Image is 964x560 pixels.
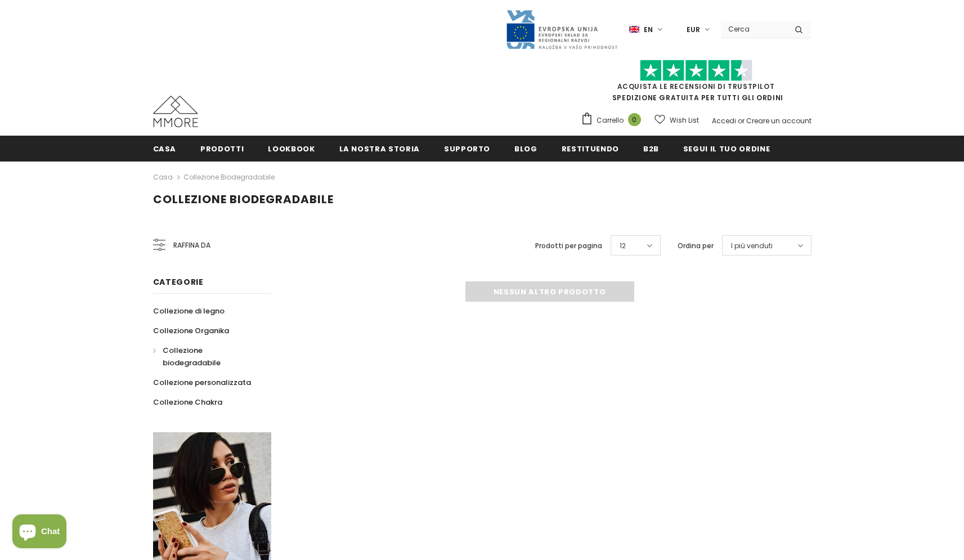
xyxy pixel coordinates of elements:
[683,144,770,154] span: Segui il tuo ordine
[153,136,177,161] a: Casa
[173,239,210,252] span: Raffina da
[712,116,736,126] a: Accedi
[153,144,177,154] span: Casa
[514,136,537,161] a: Blog
[581,112,647,129] a: Carrello 0
[746,116,811,126] a: Creare un account
[9,514,70,551] inbox-online-store-chat: Shopify online store chat
[721,21,786,37] input: Search Site
[153,373,251,392] a: Collezione personalizzata
[683,136,770,161] a: Segui il tuo ordine
[200,136,244,161] a: Prodotti
[738,116,745,126] span: or
[628,113,641,126] span: 0
[444,136,490,161] a: supporto
[629,25,639,34] img: i-lang-1.png
[153,191,334,207] span: Collezione biodegradabile
[153,392,222,412] a: Collezione Chakra
[687,24,700,35] span: EUR
[444,144,490,154] span: supporto
[562,144,619,154] span: Restituendo
[153,276,204,288] span: Categorie
[643,136,659,161] a: B2B
[153,171,173,184] a: Casa
[153,96,198,127] img: Casi MMORE
[581,65,811,102] span: SPEDIZIONE GRATUITA PER TUTTI GLI ORDINI
[339,136,420,161] a: La nostra storia
[643,144,659,154] span: B2B
[617,82,775,91] a: Acquista le recensioni di TrustPilot
[153,325,229,336] span: Collezione Organika
[153,377,251,388] span: Collezione personalizzata
[183,172,275,182] a: Collezione biodegradabile
[505,9,618,50] img: Javni Razpis
[597,115,624,126] span: Carrello
[640,60,752,82] img: Fidati di Pilot Stars
[505,24,618,34] a: Javni Razpis
[535,240,602,252] label: Prodotti per pagina
[268,144,315,154] span: Lookbook
[200,144,244,154] span: Prodotti
[163,345,221,368] span: Collezione biodegradabile
[731,240,773,252] span: I più venduti
[153,306,225,316] span: Collezione di legno
[654,110,699,130] a: Wish List
[339,144,420,154] span: La nostra storia
[562,136,619,161] a: Restituendo
[153,301,225,321] a: Collezione di legno
[153,341,259,373] a: Collezione biodegradabile
[644,24,653,35] span: en
[153,397,222,407] span: Collezione Chakra
[670,115,699,126] span: Wish List
[620,240,626,252] span: 12
[514,144,537,154] span: Blog
[678,240,714,252] label: Ordina per
[268,136,315,161] a: Lookbook
[153,321,229,341] a: Collezione Organika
